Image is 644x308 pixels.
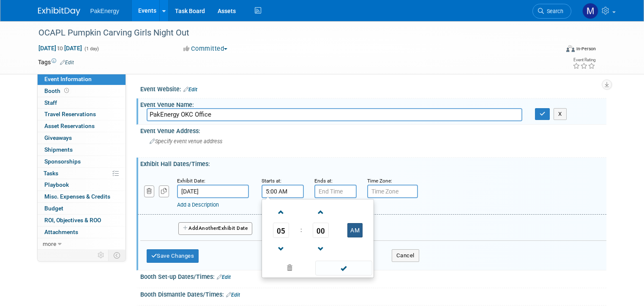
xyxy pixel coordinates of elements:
[273,238,289,259] a: Decrement Hour
[44,123,95,129] span: Asset Reservations
[140,288,606,299] div: Booth Dismantle Dates/Times:
[44,134,72,141] span: Giveaways
[63,87,71,94] span: Booth not reserved yet
[217,274,231,280] a: Edit
[140,83,606,94] div: Event Website:
[183,87,197,93] a: Edit
[38,191,126,202] a: Misc. Expenses & Credits
[566,45,575,52] img: Format-Inperson.png
[313,238,329,259] a: Decrement Minute
[177,178,205,184] small: Exhibit Date:
[262,178,281,184] small: Starts at:
[38,215,126,226] a: ROI, Objectives & ROO
[44,76,92,82] span: Event Information
[44,205,63,212] span: Budget
[177,202,219,208] a: Add a Description
[573,58,595,62] div: Event Rating
[38,7,80,16] img: ExhibitDay
[532,4,571,19] a: Search
[554,108,567,120] button: X
[392,249,419,262] button: Cancel
[299,223,303,238] td: :
[147,249,199,263] button: Save Changes
[180,44,231,53] button: Committed
[262,185,304,198] input: Start Time
[60,60,74,65] a: Edit
[38,44,82,52] span: [DATE] [DATE]
[273,223,289,238] span: Pick Hour
[56,45,64,52] span: to
[38,74,126,85] a: Event Information
[44,170,58,177] span: Tasks
[140,158,606,168] div: Exhibit Hall Dates/Times:
[513,44,596,57] div: Event Format
[44,181,69,188] span: Playbook
[38,132,126,144] a: Giveaways
[38,120,126,132] a: Asset Reservations
[38,203,126,214] a: Budget
[264,262,316,274] a: Clear selection
[90,8,119,14] span: PakEnergy
[38,238,126,250] a: more
[84,46,99,52] span: (1 day)
[44,111,96,117] span: Travel Reservations
[313,201,329,223] a: Increment Minute
[35,25,548,41] div: OCAPL Pumpkin Carving Girls Night Out
[38,168,126,179] a: Tasks
[108,250,126,261] td: Toggle Event Tabs
[44,99,57,106] span: Staff
[44,193,110,200] span: Misc. Expenses & Credits
[150,138,222,144] span: Specify event venue address
[38,58,74,66] td: Tags
[177,185,249,198] input: Date
[367,178,392,184] small: Time Zone:
[576,46,596,52] div: In-Person
[43,240,56,247] span: more
[38,179,126,191] a: Playbook
[38,85,126,97] a: Booth
[140,125,606,135] div: Event Venue Address:
[226,292,240,298] a: Edit
[44,217,101,224] span: ROI, Objectives & ROO
[199,225,218,231] span: Another
[140,98,606,109] div: Event Venue Name:
[44,229,78,235] span: Attachments
[314,185,357,198] input: End Time
[314,178,333,184] small: Ends at:
[38,109,126,120] a: Travel Reservations
[38,144,126,155] a: Shipments
[178,222,253,235] button: AddAnotherExhibit Date
[44,146,73,153] span: Shipments
[582,3,598,19] img: Mary Walker
[38,97,126,109] a: Staff
[367,185,418,198] input: Time Zone
[313,223,329,238] span: Pick Minute
[38,156,126,167] a: Sponsorships
[44,87,71,94] span: Booth
[140,270,606,281] div: Booth Set-up Dates/Times:
[38,226,126,238] a: Attachments
[94,250,109,261] td: Personalize Event Tab Strip
[314,263,373,275] a: Done
[273,201,289,223] a: Increment Hour
[544,8,563,14] span: Search
[347,223,363,237] button: AM
[44,158,81,165] span: Sponsorships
